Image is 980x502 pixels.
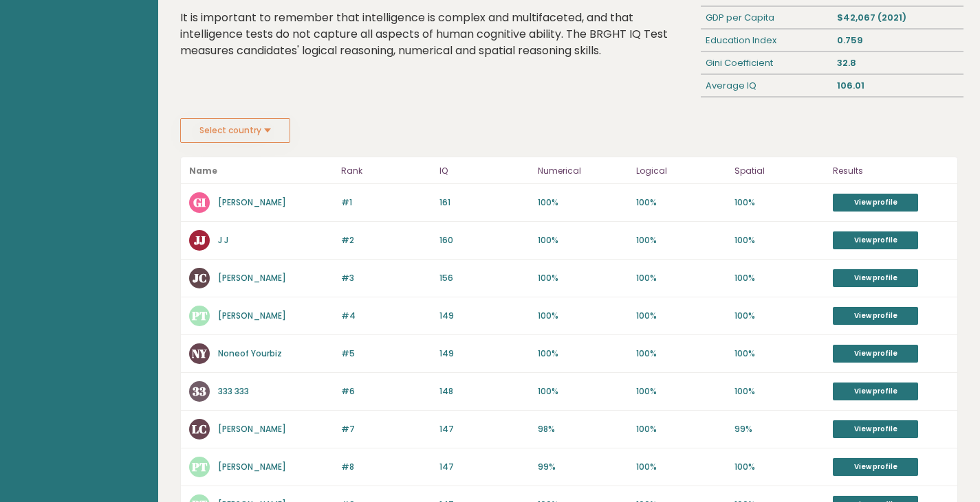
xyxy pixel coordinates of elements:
[218,461,286,472] a: [PERSON_NAME]
[439,196,530,209] p: 161
[218,347,282,359] a: Noneof Yourbiz
[734,163,825,179] p: Spatial
[538,461,628,473] p: 99%
[439,310,530,322] p: 149
[191,459,208,475] text: PT
[439,423,530,435] p: 147
[192,345,208,361] text: NY
[701,30,832,52] div: Education Index
[439,163,530,179] p: IQ
[833,458,918,476] a: View profile
[341,423,431,435] p: #7
[701,75,832,97] div: Average IQ
[833,231,918,249] a: View profile
[439,347,530,360] p: 149
[193,194,206,210] text: GI
[734,196,825,209] p: 100%
[180,118,290,143] button: Select country
[636,385,726,398] p: 100%
[832,75,963,97] div: 106.01
[734,272,825,284] p: 100%
[636,423,726,435] p: 100%
[636,234,726,247] p: 100%
[341,310,431,322] p: #4
[341,234,431,247] p: #2
[538,347,628,360] p: 100%
[538,196,628,209] p: 100%
[833,420,918,438] a: View profile
[538,310,628,322] p: 100%
[734,234,825,247] p: 100%
[194,232,206,248] text: JJ
[341,272,431,284] p: #3
[833,163,949,179] p: Results
[833,269,918,287] a: View profile
[193,383,206,399] text: 33
[636,310,726,322] p: 100%
[734,310,825,322] p: 100%
[701,52,832,74] div: Gini Coefficient
[218,272,286,284] a: [PERSON_NAME]
[734,423,825,435] p: 99%
[218,385,249,397] a: 333 333
[218,196,286,208] a: [PERSON_NAME]
[538,163,628,179] p: Numerical
[832,7,963,29] div: $42,067 (2021)
[734,461,825,473] p: 100%
[636,272,726,284] p: 100%
[341,347,431,360] p: #5
[538,234,628,247] p: 100%
[734,385,825,398] p: 100%
[341,196,431,209] p: #1
[218,423,286,435] a: [PERSON_NAME]
[833,383,918,400] a: View profile
[218,310,286,321] a: [PERSON_NAME]
[189,165,217,176] b: Name
[538,272,628,284] p: 100%
[636,347,726,360] p: 100%
[193,270,207,286] text: JC
[341,385,431,398] p: #6
[191,308,208,323] text: PT
[701,7,832,29] div: GDP per Capita
[833,307,918,325] a: View profile
[833,345,918,363] a: View profile
[192,421,207,437] text: LC
[538,385,628,398] p: 100%
[538,423,628,435] p: 98%
[833,194,918,212] a: View profile
[341,461,431,473] p: #8
[636,163,726,179] p: Logical
[439,461,530,473] p: 147
[636,461,726,473] p: 100%
[832,30,963,52] div: 0.759
[341,163,431,179] p: Rank
[832,52,963,74] div: 32.8
[439,234,530,247] p: 160
[636,196,726,209] p: 100%
[439,272,530,284] p: 156
[734,347,825,360] p: 100%
[218,234,228,246] a: J J
[439,385,530,398] p: 148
